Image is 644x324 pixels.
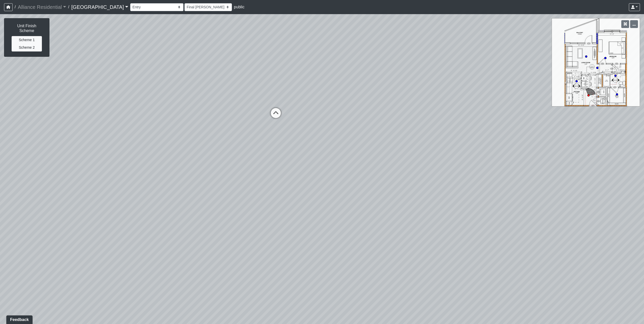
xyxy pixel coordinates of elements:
button: Scheme 1 [12,36,42,44]
a: [GEOGRAPHIC_DATA] [71,2,128,12]
a: Alliance Residential [18,2,66,12]
span: / [13,2,18,12]
button: Scheme 2 [12,44,42,51]
h6: Unit Finish Scheme [9,23,44,33]
iframe: Ybug feedback widget [4,314,34,324]
span: / [66,2,71,12]
span: public [234,5,245,9]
